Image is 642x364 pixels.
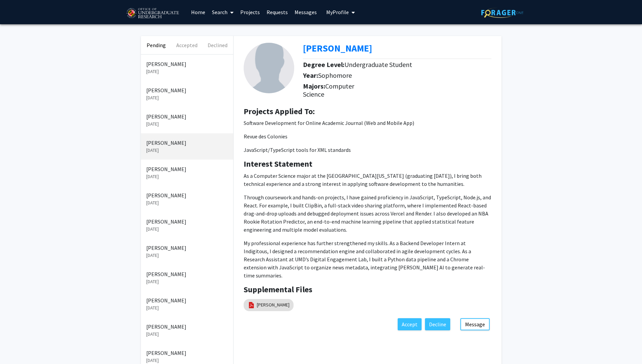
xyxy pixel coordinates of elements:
span: My Profile [326,9,349,15]
p: [DATE] [146,278,228,285]
p: [DATE] [146,121,228,128]
a: Search [209,0,237,24]
p: Software Development for Online Academic Journal (Web and Mobile App) [244,119,491,127]
p: As a Computer Science major at the [GEOGRAPHIC_DATA][US_STATE] (graduating [DATE]), I bring both ... [244,172,491,188]
img: ForagerOne Logo [481,7,523,18]
a: Home [188,0,209,24]
p: [DATE] [146,94,228,101]
b: Majors: [303,82,325,90]
p: [PERSON_NAME] [146,270,228,278]
img: Profile Picture [244,43,294,93]
p: [PERSON_NAME] [146,86,228,94]
p: [DATE] [146,199,228,206]
b: [PERSON_NAME] [303,42,372,54]
b: Degree Level: [303,60,344,69]
a: Requests [263,0,291,24]
span: My professional experience has further strengthened my skills. As a Backend Developer Intern at I... [244,240,485,279]
p: [PERSON_NAME] [146,112,228,121]
h4: Supplemental Files [244,285,491,295]
p: [DATE] [146,331,228,338]
a: Messages [291,0,320,24]
button: Accepted [172,36,202,54]
p: [PERSON_NAME] [146,218,228,226]
p: JavaScript/TypeScript tools for XML standards [244,146,491,154]
p: [DATE] [146,226,228,233]
span: Sophomore [318,71,352,79]
button: Pending [141,36,172,54]
span: Undergraduate Student [344,60,412,69]
p: [DATE] [146,173,228,180]
p: Revue des Colonies [244,132,491,140]
p: [PERSON_NAME] [146,296,228,304]
button: Message [460,318,490,330]
img: pdf_icon.png [248,301,255,309]
iframe: Chat [5,334,29,359]
b: Year: [303,71,318,79]
img: University of Maryland Logo [124,5,181,22]
a: Opens in a new tab [303,42,372,54]
p: [PERSON_NAME] [146,139,228,147]
p: [PERSON_NAME] [146,165,228,173]
button: Accept [398,318,422,330]
p: [PERSON_NAME] [146,323,228,331]
p: [DATE] [146,357,228,364]
p: [DATE] [146,147,228,154]
span: Through coursework and hands-on projects, I have gained proficiency in JavaScript, TypeScript, No... [244,194,491,233]
a: [PERSON_NAME] [257,301,289,308]
button: Decline [425,318,450,330]
span: Computer Science [303,82,354,98]
p: [DATE] [146,252,228,259]
button: Declined [202,36,233,54]
a: Projects [237,0,263,24]
p: [PERSON_NAME] [146,244,228,252]
b: Projects Applied To: [244,106,315,117]
p: [PERSON_NAME] [146,60,228,68]
b: Interest Statement [244,159,312,169]
p: [DATE] [146,68,228,75]
p: [PERSON_NAME] [146,191,228,199]
p: [DATE] [146,304,228,311]
p: [PERSON_NAME] [146,349,228,357]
